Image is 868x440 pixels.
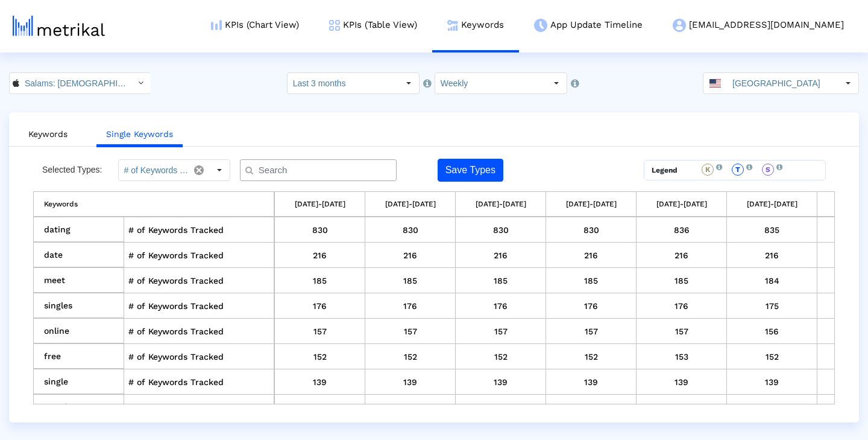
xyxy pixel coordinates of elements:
td: 157 [546,319,637,344]
td: 176 [546,293,637,319]
td: 126 [365,395,456,420]
th: [DATE]-[DATE] [727,192,817,217]
th: Keywords [34,192,275,217]
td: 185 [546,268,637,293]
a: Keywords [19,123,77,145]
td: meet [34,268,124,293]
td: 156 [727,319,817,344]
td: match [34,395,124,420]
th: [DATE]-[DATE] [546,192,637,217]
td: # of Keywords Tracked [124,344,275,369]
td: 176 [456,293,546,319]
td: # of Keywords Tracked [124,217,275,243]
td: 216 [637,243,727,268]
td: 153 [637,344,727,369]
td: 157 [637,319,727,344]
td: 157 [456,319,546,344]
img: keywords.png [447,20,458,31]
td: 176 [637,293,727,319]
td: 836 [637,217,727,243]
td: 216 [727,243,817,268]
button: Save Types [438,159,503,182]
td: # of Keywords Tracked [124,395,275,420]
td: 152 [365,344,456,369]
td: 175 [727,293,817,319]
div: Select [546,73,567,94]
td: 830 [365,217,456,243]
td: dating [34,217,124,243]
td: date [34,243,124,268]
div: Select [398,73,419,94]
td: 127 [637,395,727,420]
td: # of Keywords Tracked [124,243,275,268]
img: my-account-menu-icon.png [673,19,686,32]
div: Select [130,73,151,94]
td: # of Keywords Tracked [124,268,275,293]
td: 216 [546,243,637,268]
td: free [34,344,124,369]
td: 157 [365,319,456,344]
td: # of Keywords Tracked [124,369,275,395]
div: S [762,164,774,176]
td: 126 [546,395,637,420]
td: 185 [365,268,456,293]
th: [DATE]-[DATE] [365,192,456,217]
td: 185 [275,268,365,293]
td: 152 [456,344,546,369]
td: 139 [637,369,727,395]
td: 176 [365,293,456,319]
td: 184 [727,268,817,293]
td: 830 [546,217,637,243]
a: Single Keywords [96,123,183,147]
td: 139 [365,369,456,395]
td: Legend [644,161,695,180]
img: kpi-chart-menu-icon.png [211,20,222,30]
img: app-update-menu-icon.png [534,19,547,32]
td: 152 [727,344,817,369]
td: 157 [275,319,365,344]
th: [DATE]-[DATE] [275,192,365,217]
td: 835 [727,217,817,243]
td: 176 [275,293,365,319]
div: T [732,164,744,176]
th: [DATE]-[DATE] [456,192,546,217]
td: # of Keywords Tracked [124,293,275,319]
div: Select [209,160,230,180]
td: 216 [365,243,456,268]
div: K [702,164,714,176]
td: 139 [456,369,546,395]
td: 185 [637,268,727,293]
td: 216 [275,243,365,268]
td: 126 [456,395,546,420]
td: 216 [456,243,546,268]
td: # of Keywords Tracked [124,319,275,344]
td: 830 [456,217,546,243]
td: 139 [275,369,365,395]
td: 152 [275,344,365,369]
td: online [34,319,124,344]
td: 185 [456,268,546,293]
td: 127 [727,395,817,420]
div: Selected Types: [42,159,118,181]
img: metrical-logo-light.png [13,16,105,36]
td: 830 [275,217,365,243]
input: Search [250,164,392,177]
td: 139 [727,369,817,395]
td: 139 [546,369,637,395]
td: singles [34,293,124,319]
td: 126 [275,395,365,420]
div: Select [838,73,858,94]
img: kpi-table-menu-icon.png [329,20,340,31]
th: [DATE]-[DATE] [637,192,727,217]
td: 152 [546,344,637,369]
td: single [34,369,124,395]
